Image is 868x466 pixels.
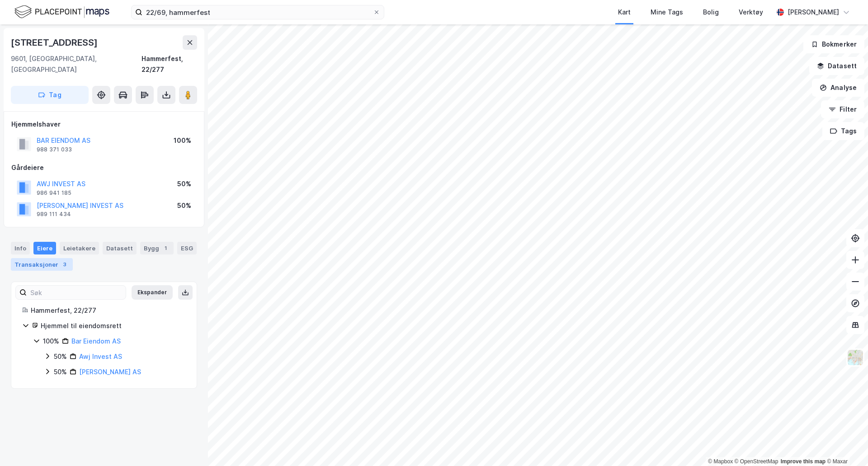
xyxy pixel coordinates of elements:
[11,35,99,50] div: [STREET_ADDRESS]
[821,100,864,118] button: Filter
[54,351,67,362] div: 50%
[71,337,121,345] a: Bar Eiendom AS
[31,305,186,316] div: Hammerfest, 22/277
[11,119,197,130] div: Hjemmelshaver
[735,458,778,465] a: OpenStreetMap
[11,86,89,104] button: Tag
[142,53,197,75] div: Hammerfest, 22/277
[37,211,71,218] div: 989 111 434
[703,7,719,18] div: Bolig
[161,244,170,253] div: 1
[823,423,868,466] div: Kontrollprogram for chat
[847,349,864,366] img: Z
[11,258,73,271] div: Transaksjoner
[822,122,864,140] button: Tags
[132,285,173,300] button: Ekspander
[788,7,839,18] div: [PERSON_NAME]
[14,4,109,20] img: logo.f888ab2527a4732fd821a326f86c7f29.svg
[651,7,683,18] div: Mine Tags
[142,5,373,19] input: Søk på adresse, matrikkel, gårdeiere, leietakere eller personer
[781,458,826,465] a: Improve this map
[79,368,141,376] a: [PERSON_NAME] AS
[27,286,126,299] input: Søk
[177,179,191,189] div: 50%
[11,242,30,254] div: Info
[43,336,59,347] div: 100%
[823,423,868,466] iframe: Chat Widget
[803,35,864,53] button: Bokmerker
[140,242,174,254] div: Bygg
[37,189,71,197] div: 986 941 185
[11,162,197,173] div: Gårdeiere
[809,57,864,75] button: Datasett
[174,135,191,146] div: 100%
[708,458,733,465] a: Mapbox
[11,53,142,75] div: 9601, [GEOGRAPHIC_DATA], [GEOGRAPHIC_DATA]
[103,242,137,254] div: Datasett
[54,367,67,377] div: 50%
[79,353,122,360] a: Awj Invest AS
[177,242,197,254] div: ESG
[60,260,69,269] div: 3
[618,7,631,18] div: Kart
[37,146,72,153] div: 988 371 033
[33,242,56,254] div: Eiere
[41,320,186,331] div: Hjemmel til eiendomsrett
[60,242,99,254] div: Leietakere
[812,79,864,97] button: Analyse
[177,200,191,211] div: 50%
[739,7,763,18] div: Verktøy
